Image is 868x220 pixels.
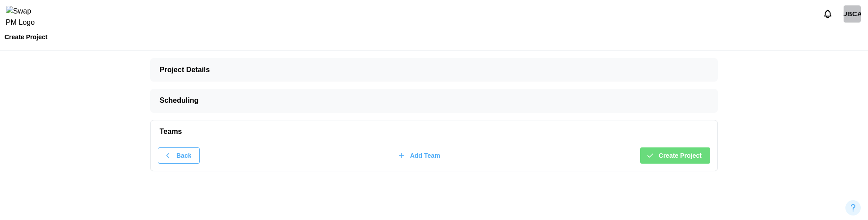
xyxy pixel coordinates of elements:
div: Create Project [5,34,47,40]
span: Create Project [659,148,702,163]
span: Add Team [410,148,440,163]
button: Teams [151,120,717,143]
img: Swap PM Logo [6,6,42,28]
span: Scheduling [160,89,701,112]
button: Create Project [640,147,710,164]
a: Umar Briggs company admin [844,5,861,23]
div: Teams [151,143,717,171]
span: Back [176,148,191,163]
span: Project Details [160,59,701,81]
button: Back [158,147,200,164]
div: UBCA [844,5,861,23]
button: Notifications [820,6,835,22]
button: Add Team [392,147,449,164]
span: Teams [160,120,701,143]
button: Project Details [151,59,717,81]
button: Scheduling [151,89,717,112]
